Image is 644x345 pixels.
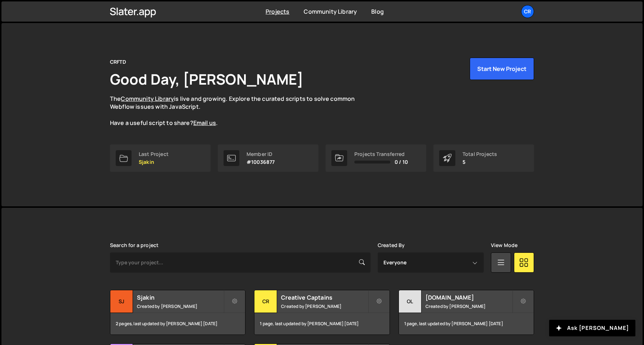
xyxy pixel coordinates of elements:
label: Search for a project [110,242,158,248]
p: 5 [463,159,497,165]
a: CR [521,5,534,18]
div: Last Project [139,151,169,157]
h2: Creative Captains [281,294,368,301]
small: Created by [PERSON_NAME] [281,303,368,309]
div: 1 page, last updated by [PERSON_NAME] [DATE] [399,313,534,335]
a: ol [DOMAIN_NAME] Created by [PERSON_NAME] 1 page, last updated by [PERSON_NAME] [DATE] [399,290,534,335]
h2: [DOMAIN_NAME] [425,294,512,301]
div: Projects Transferred [354,151,408,157]
label: Created By [378,242,405,248]
small: Created by [PERSON_NAME] [425,303,512,309]
div: 1 page, last updated by [PERSON_NAME] [DATE] [254,313,389,335]
small: Created by [PERSON_NAME] [137,303,224,309]
a: Last Project Sjakin [110,144,211,172]
a: Sj Sjakin Created by [PERSON_NAME] 2 pages, last updated by [PERSON_NAME] [DATE] [110,290,245,335]
p: Sjakin [139,159,169,165]
button: Ask [PERSON_NAME] [549,320,635,336]
input: Type your project... [110,252,371,273]
div: ol [399,290,422,313]
a: Email us [193,119,216,127]
button: Start New Project [470,58,534,80]
a: Projects [266,8,289,15]
div: 2 pages, last updated by [PERSON_NAME] [DATE] [110,313,245,335]
p: The is live and growing. Explore the curated scripts to solve common Webflow issues with JavaScri... [110,95,369,127]
div: Total Projects [463,151,497,157]
div: Cr [254,290,277,313]
label: View Mode [491,242,517,248]
h2: Sjakin [137,294,224,301]
a: Community Library [121,95,174,103]
p: #10036877 [247,159,275,165]
span: 0 / 10 [395,159,408,165]
a: Blog [371,8,384,15]
a: Cr Creative Captains Created by [PERSON_NAME] 1 page, last updated by [PERSON_NAME] [DATE] [254,290,390,335]
a: Community Library [304,8,357,15]
div: Member ID [247,151,275,157]
div: Sj [110,290,133,313]
div: CRFTD [110,58,126,66]
h1: Good Day, [PERSON_NAME] [110,69,303,89]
